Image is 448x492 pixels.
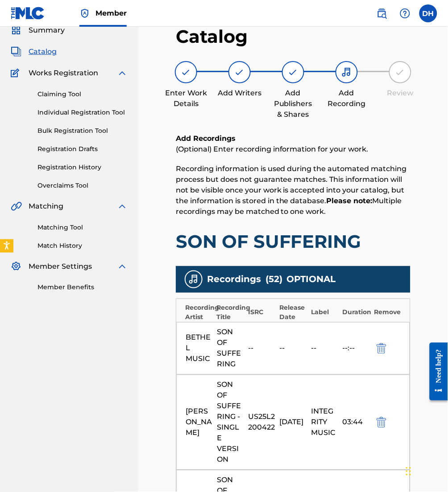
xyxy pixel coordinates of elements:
div: -- [311,343,338,354]
a: Individual Registration Tool [37,108,128,117]
img: step indicator icon for Add Publishers & Shares [288,67,299,78]
img: Catalog [11,46,21,57]
a: Registration History [37,163,128,172]
strong: Please note: [327,197,373,205]
div: Drag [406,458,411,485]
div: BETHEL MUSIC [186,332,212,365]
iframe: Chat Widget [403,449,448,492]
img: Summary [11,25,21,36]
div: Add Recording [324,88,369,109]
div: Add Publishers & Shares [271,88,315,120]
h1: SON OF SUFFERING [176,230,411,253]
img: expand [117,201,128,212]
div: INTEGRITY MUSIC [311,406,338,439]
h1: Catalog [176,25,411,48]
a: Bulk Registration Tool [37,126,128,135]
img: help [400,8,411,19]
a: Public Search [373,4,391,22]
div: Remove [374,308,414,317]
img: step indicator icon for Enter Work Details [181,67,191,78]
div: Recording Title [217,303,244,322]
a: SummarySummary [11,25,65,36]
img: step indicator icon for Review [395,67,406,78]
span: Catalog [29,46,57,57]
div: SON OF SUFFERING - SINGLE VERSION [217,380,244,465]
img: Member Settings [11,261,21,272]
div: Help [396,4,414,22]
img: Top Rightsholder [79,8,90,19]
span: Summary [29,25,65,36]
img: expand [117,68,128,78]
img: 12a2ab48e56ec057fbd8.svg [377,417,386,428]
iframe: Resource Center [423,336,448,408]
div: ISRC [248,308,275,317]
div: Label [311,308,338,317]
a: Match History [37,241,128,250]
span: Recordings [207,273,261,286]
span: OPTIONAL [287,273,336,286]
div: User Menu [419,4,437,22]
span: Recording information is used during the automated matching process but does not guarantee matche... [176,164,407,216]
span: Matching [29,201,63,212]
img: step indicator icon for Add Recording [341,67,352,78]
div: -- [280,343,307,354]
div: Enter Work Details [164,88,208,109]
div: --:-- [342,343,369,354]
a: CatalogCatalog [11,46,57,57]
span: Works Registration [29,68,98,78]
img: recording [188,274,199,285]
div: [DATE] [280,417,307,428]
img: Works Registration [11,68,22,78]
img: expand [117,261,128,272]
div: Add Writers [217,88,262,98]
div: Recording Artist [185,303,212,322]
div: Review [378,88,423,98]
a: Claiming Tool [37,90,128,99]
div: -- [249,343,275,354]
a: Member Benefits [37,283,128,292]
a: Registration Drafts [37,144,128,154]
div: [PERSON_NAME] [186,406,212,439]
img: step indicator icon for Add Writers [234,67,245,78]
span: Member Settings [29,261,92,272]
div: SON OF SUFFERING [217,327,244,370]
div: US25L2200422 [249,412,275,433]
div: 03:44 [342,417,369,428]
div: Duration [343,308,370,317]
img: search [377,8,387,19]
img: MLC Logo [11,7,45,20]
span: ( 52 ) [265,273,282,286]
span: Member [95,8,127,18]
img: Matching [11,201,22,212]
a: Overclaims Tool [37,181,128,190]
span: (Optional) Enter recording information for your work. [176,145,369,153]
div: Release Date [280,303,307,322]
h6: Add Recordings [176,133,411,144]
a: Matching Tool [37,223,128,232]
img: 12a2ab48e56ec057fbd8.svg [377,343,386,354]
